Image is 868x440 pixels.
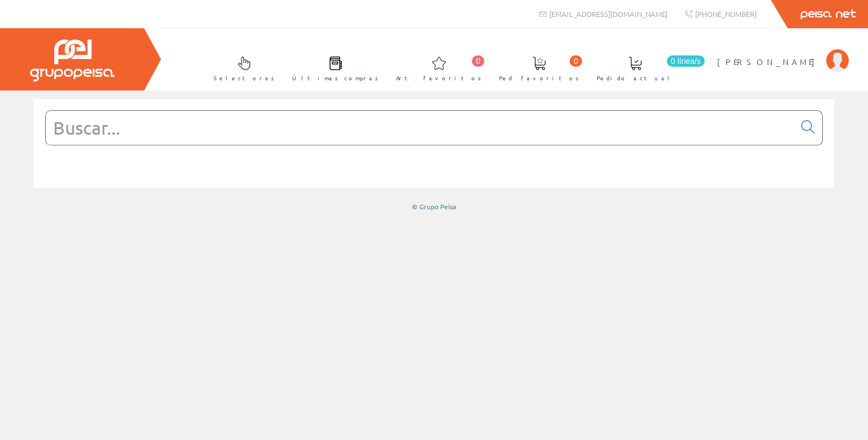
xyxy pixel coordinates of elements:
[597,72,674,84] span: Pedido actual
[499,72,579,84] span: Ped. favoritos
[570,55,582,67] span: 0
[717,56,821,67] span: [PERSON_NAME]
[396,72,481,84] span: Art. favoritos
[667,55,705,67] span: 0 línea/s
[202,47,280,88] a: Selectores
[549,9,667,19] span: [EMAIL_ADDRESS][DOMAIN_NAME]
[281,47,384,88] a: Últimas compras
[292,72,379,84] span: Últimas compras
[695,9,757,19] span: [PHONE_NUMBER]
[34,202,834,212] div: © Grupo Peisa
[717,47,849,58] a: [PERSON_NAME]
[214,72,275,84] span: Selectores
[585,47,708,88] a: 0 línea/s Pedido actual
[30,40,115,81] img: Grupo Peisa
[472,55,484,67] span: 0
[46,111,795,145] input: Buscar...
